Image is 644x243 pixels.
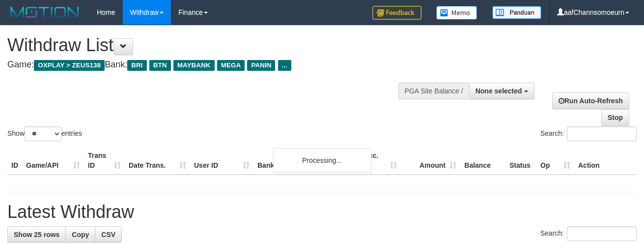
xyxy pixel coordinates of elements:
label: Show entries [7,126,82,141]
a: CSV [95,226,122,243]
span: None selected [476,87,522,95]
button: None selected [469,83,534,99]
span: Show 25 rows [14,231,59,239]
span: Copy [72,231,89,239]
span: BTN [149,60,171,71]
th: Trans ID [84,147,125,175]
a: Show 25 rows [7,226,66,243]
span: CSV [101,231,115,239]
img: Button%20Memo.svg [436,6,477,20]
a: Stop [601,109,629,126]
th: ID [7,147,22,175]
div: Processing... [273,148,371,173]
th: Amount [401,147,460,175]
span: BRI [127,60,146,71]
h1: Withdraw List [7,35,420,55]
th: Bank Acc. Name [253,147,341,175]
a: Run Auto-Refresh [552,92,629,109]
th: User ID [190,147,253,175]
input: Search: [567,126,637,141]
h1: Latest Withdraw [7,202,637,222]
img: panduan.png [492,6,541,19]
span: MAYBANK [173,60,215,71]
select: Showentries [25,126,61,141]
img: Feedback.jpg [372,6,421,20]
th: Bank Acc. Number [341,147,401,175]
h4: Game: Bank: [7,60,420,70]
th: Op [536,147,574,175]
span: MEGA [217,60,245,71]
a: Copy [65,226,95,243]
th: Date Trans. [125,147,190,175]
label: Search: [540,226,637,241]
th: Balance [460,147,505,175]
div: PGA Site Balance / [398,83,469,99]
label: Search: [540,126,637,141]
input: Search: [567,226,637,241]
span: ... [278,60,291,71]
img: MOTION_logo.png [7,5,82,20]
th: Action [574,147,637,175]
span: PANIN [247,60,275,71]
span: OXPLAY > ZEUS138 [34,60,105,71]
th: Status [505,147,536,175]
th: Game/API [22,147,84,175]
